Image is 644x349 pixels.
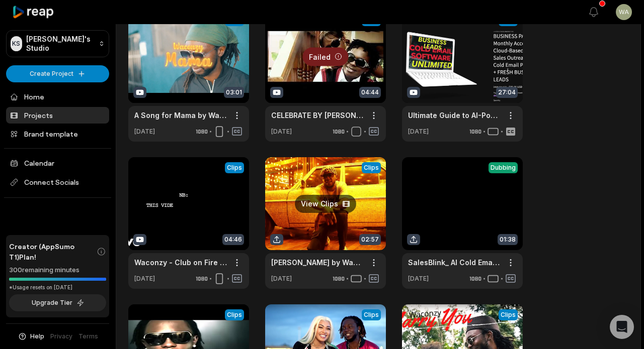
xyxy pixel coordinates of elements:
div: 300 remaining minutes [9,265,106,275]
a: SalesBlink_ AI Cold Email Automation For Massive Deals! [408,257,501,268]
div: CELEBRATE BY [PERSON_NAME] (IWORIWOH) [DEMOGRAPHIC_DATA] MUSIC SONGS | [DEMOGRAPHIC_DATA] MUSIC S... [271,110,364,121]
div: KS [11,36,22,51]
a: [PERSON_NAME] by Waconzy_4K [271,257,364,268]
button: Help [18,332,44,341]
span: Creator (AppSumo T1) Plan! [9,241,97,262]
a: Projects [6,107,109,124]
a: A Song for Mama by Waconzy - Perfect [DATE] Tribute [134,110,227,121]
button: Upgrade Tier [9,294,106,311]
a: Brand template [6,126,109,142]
a: Terms [78,332,98,341]
div: Open Intercom Messenger [610,315,634,339]
a: Calendar [6,155,109,171]
button: Create Project [6,65,109,82]
a: Ultimate Guide to AI-Powered Cold Email Marketing: Boost Sales & Deliverability in [DATE] [408,110,501,121]
a: Waconzy - Club on Fire (Official Video) [134,257,227,268]
div: *Usage resets on [DATE] [9,284,106,291]
p: [PERSON_NAME]'s Studio [26,35,95,53]
a: Privacy [50,332,72,341]
span: Connect Socials [6,173,109,191]
a: Home [6,88,109,105]
span: Help [30,332,44,341]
